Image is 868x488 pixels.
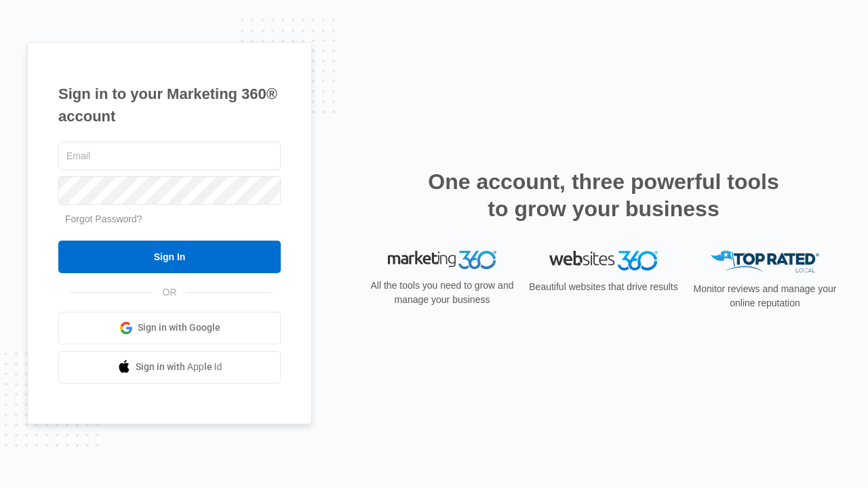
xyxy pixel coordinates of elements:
[136,360,222,374] span: Sign in with Apple Id
[65,213,142,224] a: Forgot Password?
[424,168,783,222] h2: One account, three powerful tools to grow your business
[138,321,220,335] span: Sign in with Google
[689,282,841,310] p: Monitor reviews and manage your online reputation
[153,285,186,300] span: OR
[58,351,281,384] a: Sign in with Apple Id
[58,142,281,170] input: Email
[528,280,679,294] p: Beautiful websites that drive results
[366,279,518,307] p: All the tools you need to grow and manage your business
[58,241,281,273] input: Sign In
[58,83,281,127] h1: Sign in to your Marketing 360® account
[549,251,658,270] img: Websites 360
[58,312,281,344] a: Sign in with Google
[711,251,819,273] img: Top Rated Local
[388,251,496,270] img: Marketing 360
